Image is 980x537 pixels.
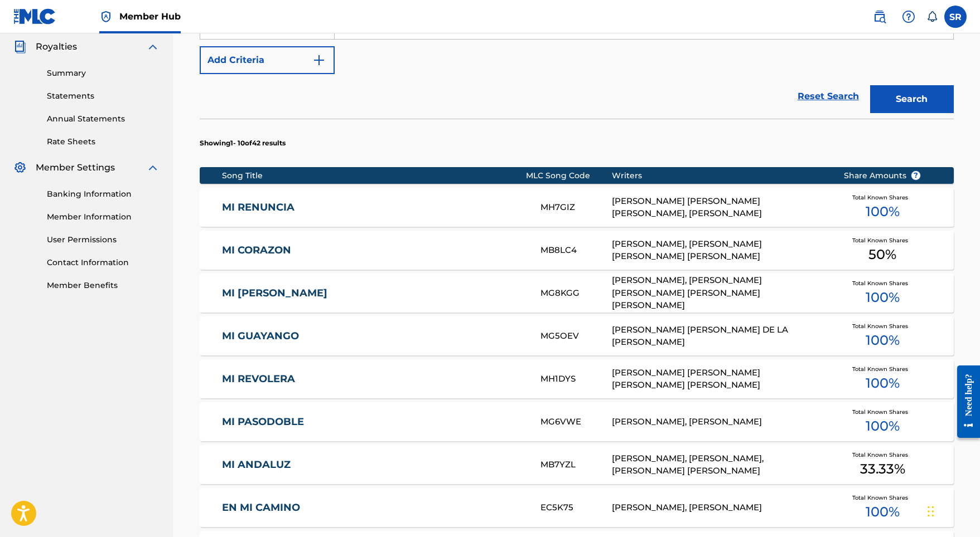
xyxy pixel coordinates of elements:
span: 33.33 % [860,459,905,479]
span: Member Hub [119,10,181,23]
a: Banking Information [47,188,160,200]
a: Statements [47,90,160,102]
div: MH1DYS [540,373,612,385]
span: 100 % [866,330,900,350]
div: [PERSON_NAME], [PERSON_NAME] [612,501,827,514]
a: Member Information [47,211,160,223]
a: Summary [47,67,160,79]
div: User Menu [944,6,967,28]
a: MI [PERSON_NAME] [222,287,525,300]
img: 9d2ae6d4665cec9f34b9.svg [312,53,326,67]
span: Total Known Shares [852,279,913,287]
p: Showing 1 - 10 of 42 results [200,138,286,148]
img: Royalties [13,40,27,53]
div: [PERSON_NAME], [PERSON_NAME], [PERSON_NAME] [PERSON_NAME] [612,452,827,477]
a: Contact Information [47,257,160,268]
span: 100 % [866,373,900,393]
a: Public Search [868,6,891,28]
span: 50 % [868,245,896,265]
img: expand [146,161,160,174]
a: MI RENUNCIA [222,201,525,214]
span: Total Known Shares [852,193,913,202]
a: EN MI CAMINO [222,501,525,514]
div: Help [897,6,920,28]
a: Annual Statements [47,113,160,125]
span: Member Settings [36,161,115,174]
div: Notifications [926,11,938,22]
span: 100 % [866,287,900,307]
a: MI REVOLERA [222,373,525,385]
a: User Permissions [47,234,160,246]
span: Total Known Shares [852,236,913,245]
div: MH7GIZ [540,201,612,214]
div: MLC Song Code [526,170,612,182]
div: EC5K75 [540,501,612,514]
a: MI PASODOBLE [222,416,525,428]
div: Writers [612,170,827,182]
div: MG6VWE [540,416,612,428]
div: Song Title [222,170,526,182]
span: Royalties [36,40,77,53]
img: expand [146,40,160,53]
iframe: Resource Center [949,356,980,448]
div: MB8LC4 [540,244,612,257]
img: Top Rightsholder [99,10,113,23]
span: Total Known Shares [852,322,913,330]
div: [PERSON_NAME] [PERSON_NAME] DE LA [PERSON_NAME] [612,324,827,349]
a: MI CORAZON [222,244,525,257]
span: Total Known Shares [852,451,913,459]
div: [PERSON_NAME], [PERSON_NAME] [PERSON_NAME] [PERSON_NAME] [PERSON_NAME] [612,274,827,312]
div: MB7YZL [540,458,612,471]
span: Total Known Shares [852,494,913,502]
div: MG5OEV [540,330,612,343]
button: Search [870,85,954,113]
div: [PERSON_NAME], [PERSON_NAME] [612,416,827,428]
span: Share Amounts [844,170,921,182]
div: [PERSON_NAME] [PERSON_NAME] [PERSON_NAME] [PERSON_NAME] [612,367,827,392]
div: Drag [928,495,934,528]
a: Member Benefits [47,280,160,291]
img: help [902,10,915,23]
a: MI ANDALUZ [222,458,525,471]
img: search [873,10,886,23]
img: Member Settings [13,161,27,174]
span: Total Known Shares [852,408,913,416]
a: Reset Search [792,84,865,109]
button: Add Criteria [200,46,335,74]
div: MG8KGG [540,287,612,300]
span: ? [911,171,920,180]
span: 100 % [866,202,900,222]
span: 100 % [866,502,900,522]
span: Total Known Shares [852,365,913,373]
iframe: Chat Widget [924,484,980,537]
div: [PERSON_NAME], [PERSON_NAME] [PERSON_NAME] [PERSON_NAME] [612,238,827,263]
div: [PERSON_NAME] [PERSON_NAME] [PERSON_NAME], [PERSON_NAME] [612,195,827,220]
a: MI GUAYANGO [222,330,525,343]
span: 100 % [866,416,900,436]
a: Rate Sheets [47,136,160,148]
img: MLC Logo [13,8,56,25]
